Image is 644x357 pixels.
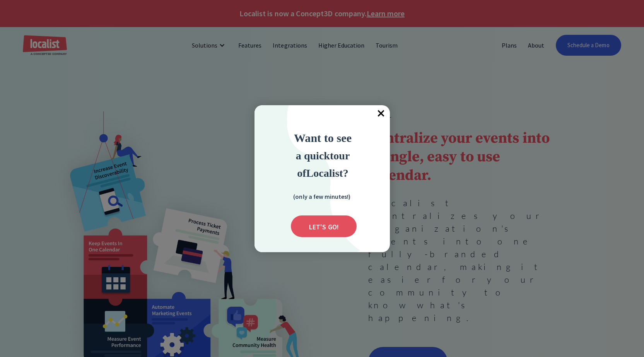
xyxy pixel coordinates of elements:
[291,215,357,237] div: Submit
[296,150,330,162] span: a quick
[297,150,350,179] strong: ur of
[283,191,360,201] div: (only a few minutes!)
[373,105,390,122] span: ×
[273,129,373,181] div: Want to see a quick tour of Localist?
[373,105,390,122] div: Close popup
[294,132,352,144] strong: Want to see
[330,150,339,162] strong: to
[306,167,348,179] strong: Localist?
[293,193,350,200] strong: (only a few minutes!)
